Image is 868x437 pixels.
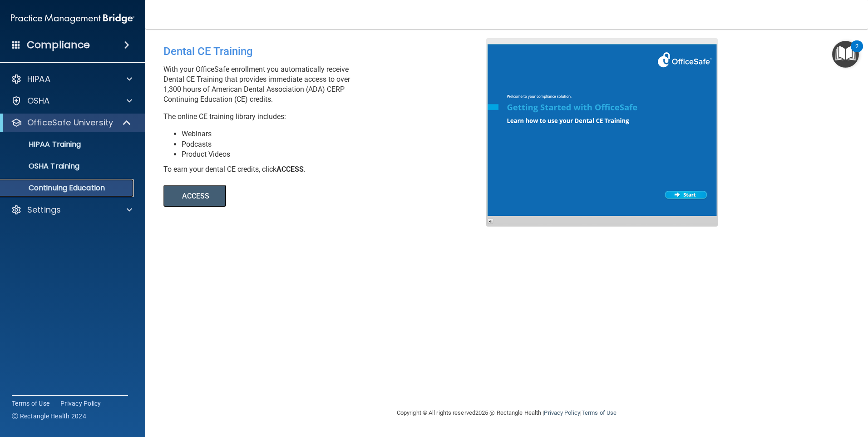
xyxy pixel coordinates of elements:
a: Settings [11,204,132,215]
p: OSHA Training [6,162,79,171]
a: HIPAA [11,74,132,84]
a: Privacy Policy [544,409,580,416]
li: Podcasts [182,139,493,149]
iframe: Drift Widget Chat Controller [711,372,857,409]
p: HIPAA [27,74,50,84]
li: Webinars [182,129,493,139]
div: Dental CE Training [163,38,493,65]
b: ACCESS [276,165,304,174]
p: OfficeSafe University [27,117,113,128]
div: 2 [855,46,858,58]
button: ACCESS [163,185,226,207]
img: PMB logo [11,10,134,28]
p: The online CE training library includes: [163,112,493,122]
p: Continuing Education [6,184,130,193]
span: Ⓒ Rectangle Health 2024 [12,412,86,421]
li: Product Videos [182,149,493,159]
a: OfficeSafe University [11,117,132,128]
a: Terms of Use [12,399,49,408]
div: Copyright © All rights reserved 2025 @ Rectangle Health | | [341,398,672,427]
button: Open Resource Center, 2 new notifications [832,41,859,68]
a: Privacy Policy [60,399,101,408]
p: Settings [27,204,61,215]
a: Terms of Use [582,409,616,416]
p: HIPAA Training [6,140,81,149]
p: OSHA [27,95,50,106]
p: With your OfficeSafe enrollment you automatically receive Dental CE Training that provides immedi... [163,65,493,104]
h4: Compliance [27,39,90,51]
a: ACCESS [163,193,412,200]
div: To earn your dental CE credits, click . [163,164,493,174]
a: OSHA [11,95,132,106]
